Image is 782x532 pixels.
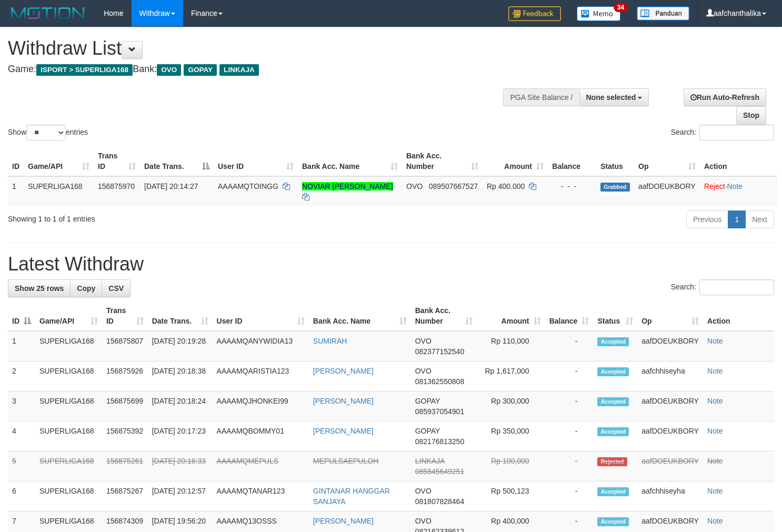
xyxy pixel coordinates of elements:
input: Search: [699,279,774,295]
td: [DATE] 20:19:28 [148,331,213,362]
a: [PERSON_NAME] [313,427,374,435]
td: 156875926 [102,362,148,392]
a: Previous [686,210,728,228]
th: Bank Acc. Name: activate to sort column ascending [298,146,402,176]
h4: Game: Bank: [8,64,511,75]
td: SUPERLIGA168 [24,176,94,206]
h1: Latest Withdraw [8,254,774,275]
td: aafDOEUKBORY [634,176,700,206]
label: Search: [671,279,774,295]
span: AAAAMQTOINGG [218,182,278,190]
td: Rp 100,000 [477,451,545,481]
a: Copy [70,279,102,297]
td: 3 [8,392,35,421]
td: - [545,481,594,511]
span: Copy 085937054901 to clipboard [415,407,464,416]
span: None selected [586,93,636,102]
span: Rejected [597,457,627,466]
label: Show entries [8,125,88,140]
td: - [545,331,594,362]
td: 156875699 [102,392,148,421]
td: SUPERLIGA168 [35,392,102,421]
label: Search: [671,125,774,140]
a: Reject [704,182,725,190]
th: Date Trans.: activate to sort column descending [140,146,214,176]
img: Button%20Memo.svg [577,6,621,21]
th: Op: activate to sort column ascending [637,301,703,331]
td: 6 [8,481,35,511]
a: Note [707,427,723,435]
span: Accepted [597,367,629,376]
a: Stop [736,106,766,124]
td: 156875267 [102,481,148,511]
td: 156875392 [102,421,148,451]
td: SUPERLIGA168 [35,481,102,511]
th: Amount: activate to sort column ascending [477,301,545,331]
span: LINKAJA [415,457,445,465]
td: AAAAMQARISTIA123 [213,362,309,392]
span: OVO [415,517,432,525]
th: Game/API: activate to sort column ascending [24,146,94,176]
td: SUPERLIGA168 [35,362,102,392]
th: Trans ID: activate to sort column ascending [94,146,140,176]
th: Status: activate to sort column ascending [593,301,637,331]
td: - [545,451,594,481]
span: LINKAJA [219,64,259,76]
span: 34 [614,3,628,12]
span: Accepted [597,337,629,346]
span: Grabbed [600,183,630,192]
td: Rp 500,123 [477,481,545,511]
td: [DATE] 20:16:33 [148,451,213,481]
span: [DATE] 20:14:27 [144,182,198,190]
th: Op: activate to sort column ascending [634,146,700,176]
span: OVO [415,337,432,345]
span: Accepted [597,397,629,406]
div: Showing 1 to 1 of 1 entries [8,209,318,224]
span: CSV [108,284,124,293]
td: Rp 300,000 [477,392,545,421]
td: SUPERLIGA168 [35,421,102,451]
button: None selected [579,88,649,106]
span: Accepted [597,487,629,496]
a: [PERSON_NAME] [313,517,374,525]
h1: Withdraw List [8,38,511,59]
span: Copy [77,284,95,293]
span: OVO [415,367,432,375]
th: Game/API: activate to sort column ascending [35,301,102,331]
td: 5 [8,451,35,481]
a: MEPULSAEPULOH [313,457,378,465]
th: Status [596,146,634,176]
span: Accepted [597,517,629,526]
img: Feedback.jpg [508,6,561,21]
td: [DATE] 20:18:24 [148,392,213,421]
th: Balance: activate to sort column ascending [545,301,594,331]
th: User ID: activate to sort column ascending [214,146,298,176]
div: PGA Site Balance / [503,88,579,106]
td: Rp 350,000 [477,421,545,451]
span: Show 25 rows [15,284,64,293]
a: [PERSON_NAME] [313,397,374,405]
td: aafDOEUKBORY [637,331,703,362]
a: Note [707,367,723,375]
td: Rp 1,617,000 [477,362,545,392]
span: OVO [406,182,423,190]
th: ID: activate to sort column descending [8,301,35,331]
div: - - - [552,181,592,192]
td: 1 [8,331,35,362]
a: Note [707,517,723,525]
select: Showentries [26,125,66,140]
img: panduan.png [637,6,689,21]
a: Note [707,337,723,345]
a: [PERSON_NAME] [313,367,374,375]
th: Action [700,146,777,176]
img: MOTION_logo.png [8,5,88,21]
a: Note [707,487,723,495]
a: CSV [102,279,131,297]
th: Balance [548,146,596,176]
th: Bank Acc. Name: activate to sort column ascending [309,301,411,331]
span: ISPORT > SUPERLIGA168 [36,64,133,76]
th: Bank Acc. Number: activate to sort column ascending [411,301,477,331]
a: NOVIAR [PERSON_NAME] [302,182,393,190]
td: AAAAMQBOMMY01 [213,421,309,451]
span: OVO [157,64,181,76]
